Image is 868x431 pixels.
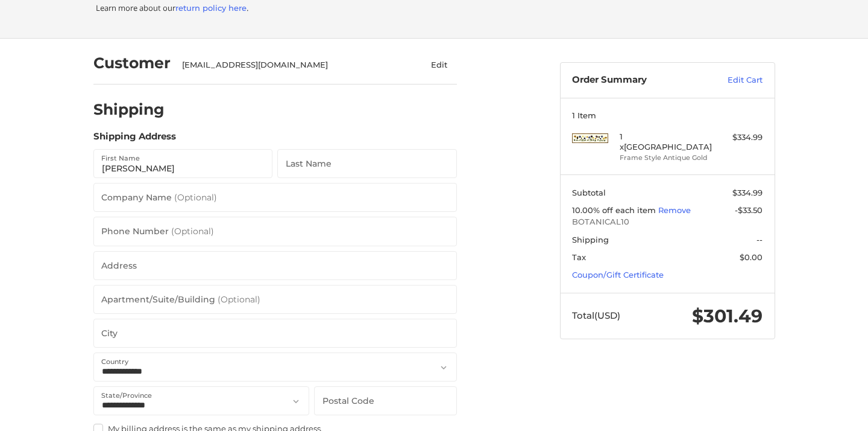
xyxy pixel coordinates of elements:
label: First Name [101,152,140,165]
small: (Optional) [218,294,260,305]
li: Frame Style Antique Gold [620,153,712,163]
h3: Order Summary [572,74,702,86]
span: BOTANICAL10 [572,216,763,228]
label: Postal Code [322,386,374,416]
label: Country [101,355,128,368]
button: Edit [422,56,457,74]
small: (Optional) [174,192,217,203]
p: Learn more about our . [96,2,772,14]
h2: Shipping [93,100,165,119]
label: Phone Number [101,217,214,246]
span: -- [756,235,763,244]
span: Shipping [572,235,609,244]
span: 10.00% off each item [572,205,658,215]
small: (Optional) [171,226,214,237]
label: Last Name [286,149,332,179]
span: $301.49 [692,305,763,327]
legend: Shipping Address [93,130,176,149]
label: State/Province [101,389,152,402]
label: City [101,319,118,348]
span: $0.00 [740,252,763,262]
a: return policy here [175,3,247,13]
a: Coupon/Gift Certificate [572,270,664,279]
label: Address [101,251,137,281]
div: [EMAIL_ADDRESS][DOMAIN_NAME] [182,59,398,71]
span: -$33.50 [735,205,763,215]
h2: Customer [93,54,171,72]
label: Apartment/Suite/Building [101,285,260,314]
div: $334.99 [715,132,763,144]
h4: 1 x [GEOGRAPHIC_DATA] [620,132,712,152]
a: Remove [658,205,691,215]
span: Total (USD) [572,310,620,321]
span: Subtotal [572,188,606,197]
span: Tax [572,252,586,262]
span: $334.99 [732,188,763,197]
a: Edit Cart [702,74,763,86]
label: Company Name [101,183,217,212]
h3: 1 Item [572,110,763,120]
